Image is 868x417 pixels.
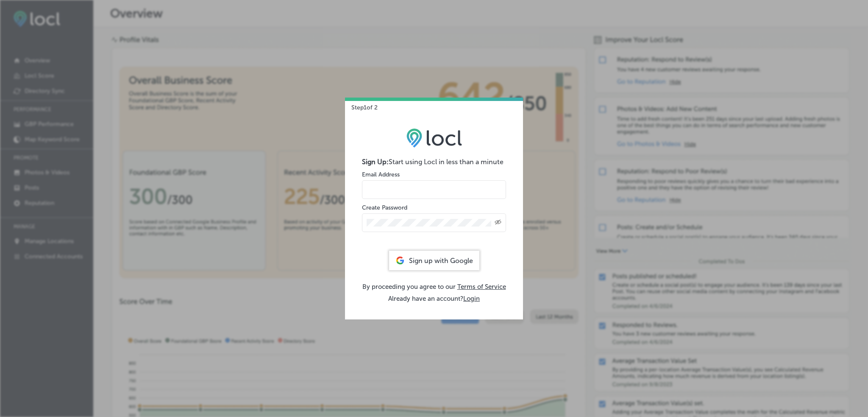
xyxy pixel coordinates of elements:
a: Terms of Service [457,283,506,291]
span: Start using Locl in less than a minute [389,158,504,166]
button: Login [463,295,480,302]
p: By proceeding you agree to our [362,283,506,291]
img: LOCL logo [406,128,462,148]
p: Already have an account? [362,295,506,302]
strong: Sign Up: [362,158,389,166]
p: Step 1 of 2 [345,98,378,111]
label: Email Address [362,171,400,178]
div: Sign up with Google [389,251,479,270]
span: Toggle password visibility [495,219,501,227]
label: Create Password [362,204,407,211]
